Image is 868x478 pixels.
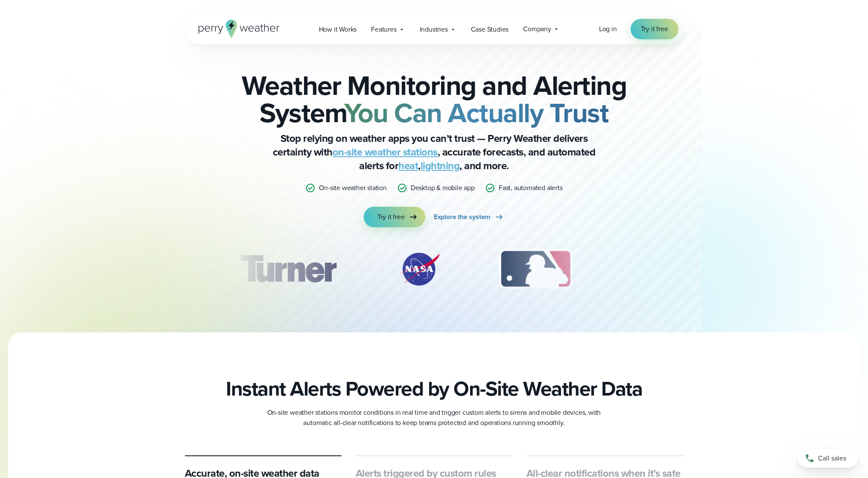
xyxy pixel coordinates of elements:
[499,183,563,193] p: Fast, automated alerts
[631,19,678,39] a: Try it free
[371,24,396,35] span: Features
[263,132,605,173] p: Stop relying on weather apps you can’t trust — Perry Weather delivers certainty with , accurate f...
[641,24,668,34] span: Try it free
[263,408,605,428] p: On-site weather stations monitor conditions in real time and trigger custom alerts to sirens and ...
[333,144,438,160] a: on-site weather stations
[411,183,475,193] p: Desktop & mobile app
[421,158,460,173] a: lightning
[471,24,509,35] span: Case Studies
[523,24,551,34] span: Company
[390,248,450,290] img: NASA.svg
[420,24,448,35] span: Industries
[398,158,418,173] a: heat
[491,248,581,290] div: 3 of 12
[227,248,348,290] div: 1 of 12
[228,72,641,126] h2: Weather Monitoring and Alerting System
[464,21,516,38] a: Case Studies
[491,248,581,290] img: MLB.svg
[818,453,846,463] span: Call sales
[599,24,617,34] a: Log in
[434,212,491,222] span: Explore the system
[227,248,348,290] img: Turner-Construction_1.svg
[377,212,405,222] span: Try it free
[622,248,690,290] img: PGA.svg
[319,24,357,35] span: How it Works
[344,93,608,133] strong: You Can Actually Trust
[798,449,858,468] a: Call sales
[228,248,641,295] div: slideshow
[434,207,504,227] a: Explore the system
[226,377,642,401] h2: Instant Alerts Powered by On-Site Weather Data
[319,183,386,193] p: On-site weather station
[599,24,617,34] span: Log in
[390,248,450,290] div: 2 of 12
[622,248,690,290] div: 4 of 12
[312,21,364,38] a: How it Works
[364,207,425,227] a: Try it free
